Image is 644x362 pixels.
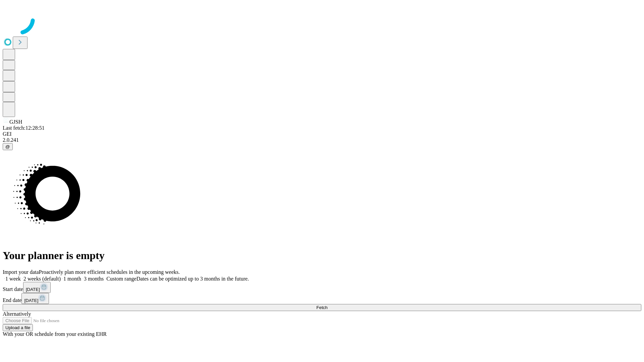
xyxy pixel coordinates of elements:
[3,131,641,137] div: GEI
[3,249,641,262] h1: Your planner is empty
[316,305,327,310] span: Fetch
[3,304,641,311] button: Fetch
[3,143,13,150] button: @
[21,293,49,304] button: [DATE]
[3,269,39,275] span: Import your data
[106,276,136,282] span: Custom range
[3,137,641,143] div: 2.0.241
[39,269,180,275] span: Proactively plan more efficient schedules in the upcoming weeks.
[137,276,249,282] span: Dates can be optimized up to 3 months in the future.
[23,276,61,282] span: 2 weeks (default)
[24,298,38,303] span: [DATE]
[84,276,104,282] span: 3 months
[5,144,10,149] span: @
[26,287,40,292] span: [DATE]
[3,331,107,337] span: With your OR schedule from your existing EHR
[3,282,641,293] div: Start date
[5,276,21,282] span: 1 week
[3,311,31,317] span: Alternatively
[3,293,641,304] div: End date
[9,119,22,125] span: GJSH
[23,282,51,293] button: [DATE]
[63,276,81,282] span: 1 month
[3,125,45,131] span: Last fetch: 12:28:51
[3,324,33,331] button: Upload a file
